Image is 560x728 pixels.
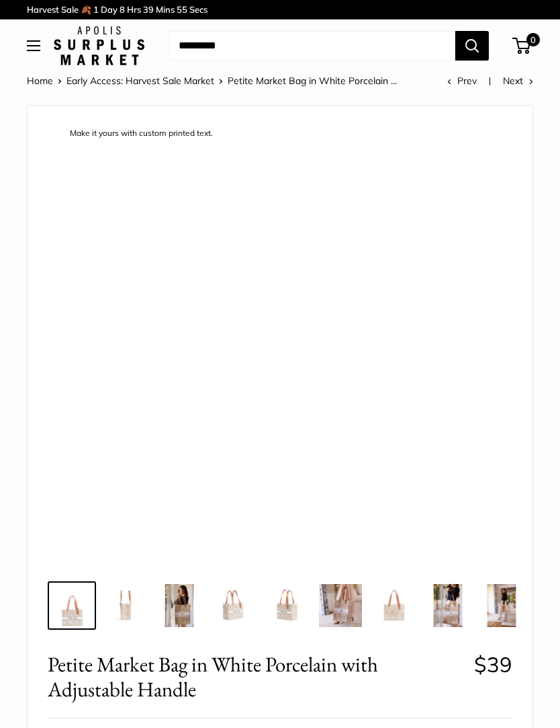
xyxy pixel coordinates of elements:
[316,581,365,630] a: Petite Market Bag in White Porcelain with Adjustable Handle
[189,4,207,15] span: Secs
[48,652,464,702] span: Petite Market Bag in White Porcelain with Adjustable Handle
[168,31,455,61] input: Search...
[503,75,533,87] a: Next
[120,4,125,15] span: 8
[209,581,257,630] a: description_Super soft leather handles.
[101,4,118,15] span: Day
[104,584,147,627] img: description_Transform your everyday errands into moments of effortless style
[101,581,150,630] a: description_Transform your everyday errands into moments of effortless style
[263,581,311,630] a: Petite Market Bag in White Porcelain with Adjustable Handle
[477,581,526,630] a: Petite Market Bag in White Porcelain with Adjustable Handle
[54,26,144,65] img: Apolis: Surplus Market
[426,584,469,627] img: Petite Market Bag in White Porcelain with Adjustable Handle
[127,4,141,15] span: Hrs
[526,33,540,46] span: 0
[143,4,154,15] span: 39
[63,124,220,143] div: Make it yours with custom printed text.
[158,584,201,627] img: description_Your new favorite carry-all
[212,584,254,627] img: description_Super soft leather handles.
[474,651,512,678] span: $39
[480,584,523,627] img: Petite Market Bag in White Porcelain with Adjustable Handle
[373,584,416,627] img: description_Seal of authenticity printed on the backside of every bag.
[319,584,362,627] img: Petite Market Bag in White Porcelain with Adjustable Handle
[48,581,96,630] a: description_Make it yours with custom printed text.
[93,4,99,15] span: 1
[50,584,93,627] img: description_Make it yours with custom printed text.
[177,4,187,15] span: 55
[66,75,214,87] a: Early Access: Harvest Sale Market
[27,75,53,87] a: Home
[370,581,418,630] a: description_Seal of authenticity printed on the backside of every bag.
[265,584,308,627] img: Petite Market Bag in White Porcelain with Adjustable Handle
[156,4,175,15] span: Mins
[155,581,203,630] a: description_Your new favorite carry-all
[228,75,397,87] span: Petite Market Bag in White Porcelain ...
[514,38,530,54] a: 0
[27,40,40,51] button: Open menu
[27,72,397,89] nav: Breadcrumb
[424,581,472,630] a: Petite Market Bag in White Porcelain with Adjustable Handle
[455,31,489,61] button: Search
[447,75,477,87] a: Prev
